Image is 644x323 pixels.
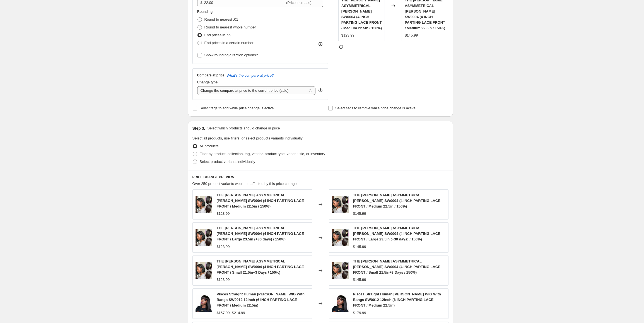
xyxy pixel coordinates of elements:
img: the-rihanna-asymmetrical-bob-wig-sw0004-superbwigs-820_80x.jpg [196,262,212,279]
h3: Compare at price [197,73,225,78]
span: End prices in a certain number [204,41,254,45]
img: pisces-straight-human-bob-wig-with-bangs-sw0012-12inch-bobwigs-superbwigs-black-fashion-137_80x.jpg [196,295,212,312]
span: $ [201,1,202,5]
span: THE [PERSON_NAME] ASYMMETRICAL [PERSON_NAME] SW0004 (4 INCH PARTING LACE FRONT / Medium 22.5in / ... [353,193,440,208]
div: $123.99 [341,33,354,38]
img: the-rihanna-asymmetrical-bob-wig-sw0004-superbwigs-820_80x.jpg [196,196,212,213]
div: $157.99 [217,310,230,316]
span: Filter by product, collection, tag, vendor, product type, variant title, or inventory [200,152,325,156]
span: THE [PERSON_NAME] ASYMMETRICAL [PERSON_NAME] SW0004 (4 INCH PARTING LACE FRONT / Medium 22.5in / ... [217,193,304,208]
button: What's the compare at price? [227,73,274,78]
span: All products [200,144,219,148]
div: $179.99 [353,310,366,316]
span: Show rounding direction options? [204,53,258,57]
img: the-rihanna-asymmetrical-bob-wig-sw0004-superbwigs-820_80x.jpg [196,229,212,246]
span: End prices in .99 [204,33,231,37]
span: Select tags to remove while price change is active [335,106,416,110]
h2: Step 3. [192,126,205,131]
span: Change type [197,80,218,84]
div: $145.99 [353,277,366,283]
h6: PRICE CHANGE PREVIEW [192,175,448,179]
span: (Price increase) [286,1,312,5]
span: Pisces Straight Human [PERSON_NAME] WIG With Bangs SW0012 12inch (6 INCH PARTING LACE FRONT / Med... [217,292,305,307]
div: $123.99 [217,244,230,250]
img: the-rihanna-asymmetrical-bob-wig-sw0004-superbwigs-820_80x.jpg [332,196,349,213]
span: THE [PERSON_NAME] ASYMMETRICAL [PERSON_NAME] SW0004 (4 INCH PARTING LACE FRONT / Small 21.5in+3 D... [217,259,304,274]
span: Pisces Straight Human [PERSON_NAME] WIG With Bangs SW0012 12inch (6 INCH PARTING LACE FRONT / Med... [353,292,441,307]
span: THE [PERSON_NAME] ASYMMETRICAL [PERSON_NAME] SW0004 (4 INCH PARTING LACE FRONT / Large 23.5in (+3... [353,226,440,241]
span: Round to nearest .01 [204,17,238,21]
div: $145.99 [353,244,366,250]
div: $145.99 [353,211,366,216]
span: Rounding [197,9,213,14]
span: Select all products, use filters, or select products variants individually [192,136,303,140]
div: help [318,88,323,93]
img: the-rihanna-asymmetrical-bob-wig-sw0004-superbwigs-820_80x.jpg [332,229,349,246]
p: Select which products should change in price [207,126,280,131]
span: Round to nearest whole number [204,25,256,29]
span: Over 250 product variants would be affected by this price change: [192,182,298,186]
strike: $214.99 [232,310,245,316]
div: $123.99 [217,211,230,216]
div: $123.99 [217,277,230,283]
span: THE [PERSON_NAME] ASYMMETRICAL [PERSON_NAME] SW0004 (4 INCH PARTING LACE FRONT / Large 23.5in (+3... [217,226,304,241]
span: Select product variants individually [200,160,255,164]
span: Select tags to add while price change is active [200,106,274,110]
div: $145.99 [405,33,418,38]
img: the-rihanna-asymmetrical-bob-wig-sw0004-superbwigs-820_80x.jpg [332,262,349,279]
span: THE [PERSON_NAME] ASYMMETRICAL [PERSON_NAME] SW0004 (4 INCH PARTING LACE FRONT / Small 21.5in+3 D... [353,259,440,274]
img: pisces-straight-human-bob-wig-with-bangs-sw0012-12inch-bobwigs-superbwigs-black-fashion-137_80x.jpg [332,295,349,312]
